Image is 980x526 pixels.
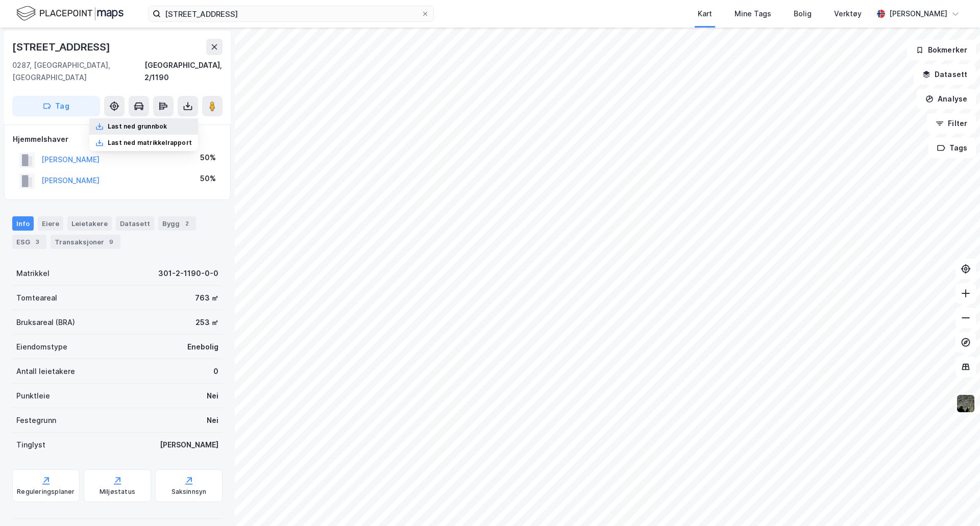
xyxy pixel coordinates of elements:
[171,488,207,496] div: Saksinnsyn
[16,390,50,402] div: Punktleie
[834,8,862,20] div: Verktøy
[100,488,135,496] div: Miljøstatus
[12,216,34,231] div: Info
[16,439,45,451] div: Tinglyst
[889,8,947,20] div: [PERSON_NAME]
[207,390,218,402] div: Nei
[207,414,218,427] div: Nei
[914,64,976,85] button: Datasett
[144,59,223,84] div: [GEOGRAPHIC_DATA], 2/1190
[794,8,812,20] div: Bolig
[182,218,192,229] div: 2
[16,414,56,427] div: Festegrunn
[12,235,46,249] div: ESG
[67,216,112,231] div: Leietakere
[698,8,712,20] div: Kart
[907,40,976,60] button: Bokmerker
[927,113,976,134] button: Filter
[929,477,980,526] iframe: Chat Widget
[16,292,57,304] div: Tomteareal
[160,439,218,451] div: [PERSON_NAME]
[200,152,216,164] div: 50%
[116,216,154,231] div: Datasett
[108,139,192,147] div: Last ned matrikkelrapport
[158,216,196,231] div: Bygg
[16,267,50,280] div: Matrikkel
[17,488,75,496] div: Reguleringsplaner
[929,477,980,526] div: Kontrollprogram for chat
[200,172,216,185] div: 50%
[38,216,63,231] div: Eiere
[195,316,218,329] div: 253 ㎡
[12,59,144,84] div: 0287, [GEOGRAPHIC_DATA], [GEOGRAPHIC_DATA]
[734,8,771,20] div: Mine Tags
[187,341,218,353] div: Enebolig
[917,89,976,109] button: Analyse
[161,6,421,21] input: Søk på adresse, matrikkel, gårdeiere, leietakere eller personer
[32,237,42,247] div: 3
[158,267,218,280] div: 301-2-1190-0-0
[213,365,218,378] div: 0
[16,365,75,378] div: Antall leietakere
[16,5,124,22] img: logo.f888ab2527a4732fd821a326f86c7f29.svg
[16,316,75,329] div: Bruksareal (BRA)
[108,122,167,131] div: Last ned grunnbok
[12,96,100,116] button: Tag
[16,341,67,353] div: Eiendomstype
[51,235,120,249] div: Transaksjoner
[195,292,218,304] div: 763 ㎡
[956,394,975,413] img: 9k=
[13,133,222,145] div: Hjemmelshaver
[928,138,976,158] button: Tags
[106,237,116,247] div: 9
[12,39,112,55] div: [STREET_ADDRESS]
